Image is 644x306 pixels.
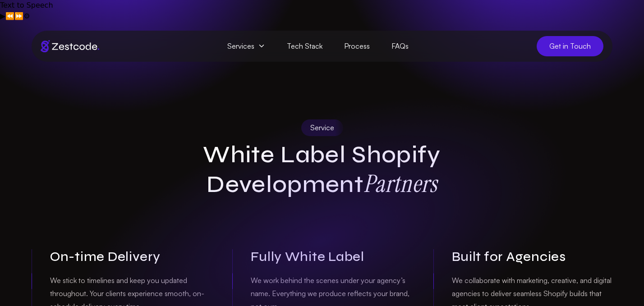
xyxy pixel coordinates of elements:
[452,249,612,265] h3: Built for Agencies
[14,11,23,22] button: Forward
[301,119,343,136] div: Service
[363,168,437,199] strong: Partners
[50,249,211,265] h3: On-time Delivery
[333,36,381,56] a: Process
[23,11,30,22] button: Settings
[381,36,419,56] a: FAQs
[537,36,603,56] a: Get in Touch
[149,141,495,199] h1: White Label Shopify Development
[41,40,99,52] img: Brand logo of zestcode digital
[5,11,14,22] button: Previous
[216,36,276,56] span: Services
[276,36,333,56] a: Tech Stack
[251,249,411,265] h3: Fully White Label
